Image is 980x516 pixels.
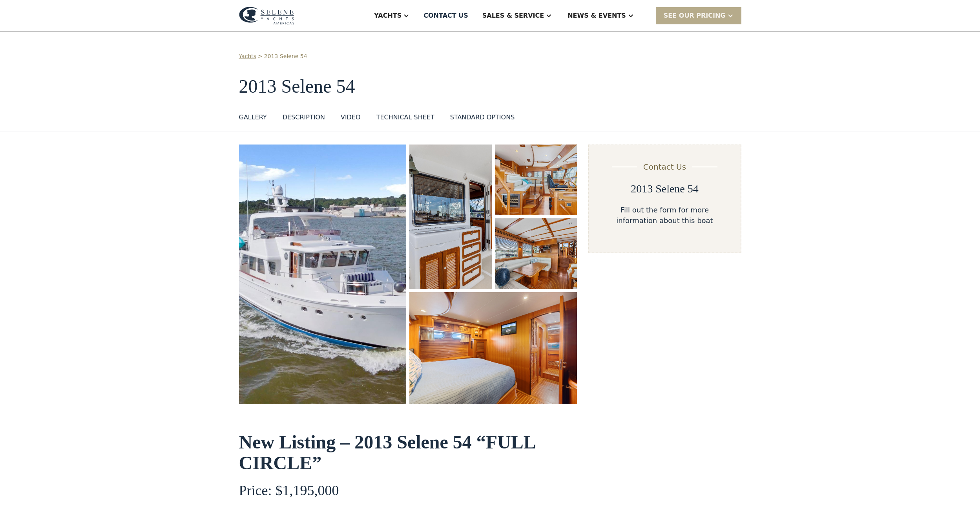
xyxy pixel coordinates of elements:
[495,218,577,289] a: open lightbox
[482,11,544,20] div: Sales & Service
[495,145,577,215] a: open lightbox
[341,113,361,125] a: VIDEO
[423,11,468,20] div: Contact US
[376,113,434,122] div: TECHNICAL SHEET
[239,483,577,499] h4: Price: $1,195,000
[409,292,577,404] a: open lightbox
[239,113,267,122] div: GALLERY
[239,432,535,473] strong: New Listing – 2013 Selene 54 “FULL CIRCLE”
[264,52,307,60] a: 2013 Selene 54
[374,11,401,20] div: Yachts
[643,161,686,173] div: Contact Us
[283,113,325,122] div: DESCRIPTION
[656,7,741,24] div: SEE Our Pricing
[450,113,515,125] a: STANDARD OPTIONS
[568,11,626,20] div: News & EVENTS
[239,113,267,125] a: GALLERY
[631,182,699,196] h2: 2013 Selene 54
[283,113,325,125] a: DESCRIPTION
[450,113,515,122] div: STANDARD OPTIONS
[601,205,728,226] div: Fill out the form for more information about this boat
[664,11,726,20] div: SEE Our Pricing
[376,113,434,125] a: TECHNICAL SHEET
[409,145,491,289] a: open lightbox
[341,113,361,122] div: VIDEO
[239,52,257,60] a: Yachts
[239,76,741,97] h1: 2013 Selene 54
[588,145,741,254] form: Email Form
[239,7,294,25] img: logo
[239,145,407,404] a: open lightbox
[258,52,263,60] div: >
